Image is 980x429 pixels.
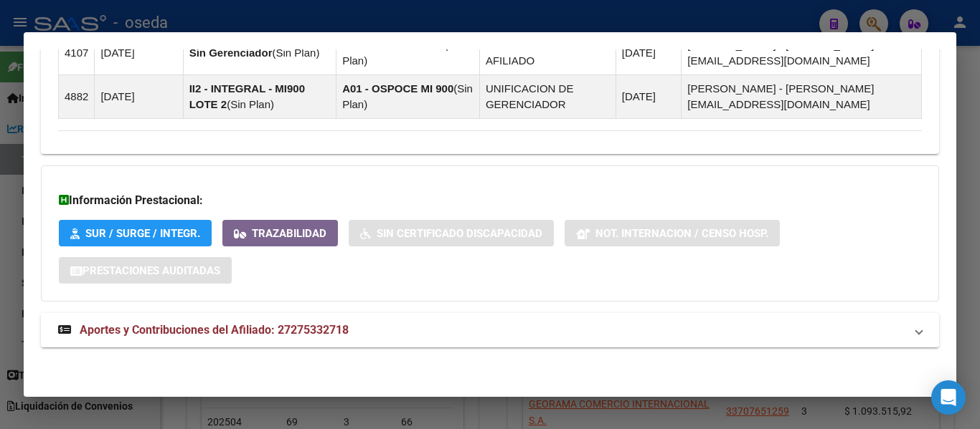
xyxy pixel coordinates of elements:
td: CREACION DE AFILIADO [479,32,616,75]
td: 4882 [59,75,95,119]
span: Aportes y Contribuciones del Afiliado: 27275332718 [80,323,349,337]
td: [PERSON_NAME] - [PERSON_NAME][EMAIL_ADDRESS][DOMAIN_NAME] [682,75,922,119]
button: Prestaciones Auditadas [59,257,232,284]
td: ( ) [336,32,480,75]
button: Sin Certificado Discapacidad [349,220,554,246]
mat-expansion-panel-header: Aportes y Contribuciones del Afiliado: 27275332718 [41,313,939,347]
td: [PERSON_NAME] - [PERSON_NAME][EMAIL_ADDRESS][DOMAIN_NAME] [682,32,922,75]
span: Sin Certificado Discapacidad [377,227,542,240]
td: ( ) [183,75,336,119]
td: [DATE] [616,75,682,119]
td: [DATE] [95,32,183,75]
td: [DATE] [616,32,682,75]
strong: II2 - INTEGRAL - MI900 LOTE 2 [189,82,305,110]
td: [DATE] [95,75,183,119]
span: SUR / SURGE / INTEGR. [85,227,200,240]
div: Open Intercom Messenger [931,380,966,415]
strong: A01 - OSPOCE MI 900 [342,82,453,95]
button: Not. Internacion / Censo Hosp. [565,220,780,246]
span: Sin Plan [230,98,270,110]
span: Sin Plan [276,47,316,59]
td: UNIFICACION DE GERENCIADOR [479,75,616,119]
strong: Sin Gerenciador [189,47,273,59]
td: ( ) [183,32,336,75]
button: Trazabilidad [222,220,338,246]
span: Not. Internacion / Censo Hosp. [595,227,768,240]
span: Trazabilidad [252,227,326,240]
button: SUR / SURGE / INTEGR. [59,220,212,246]
td: ( ) [336,75,480,119]
span: Prestaciones Auditadas [83,264,220,277]
h3: Información Prestacional: [59,192,921,209]
td: 4107 [59,32,95,75]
